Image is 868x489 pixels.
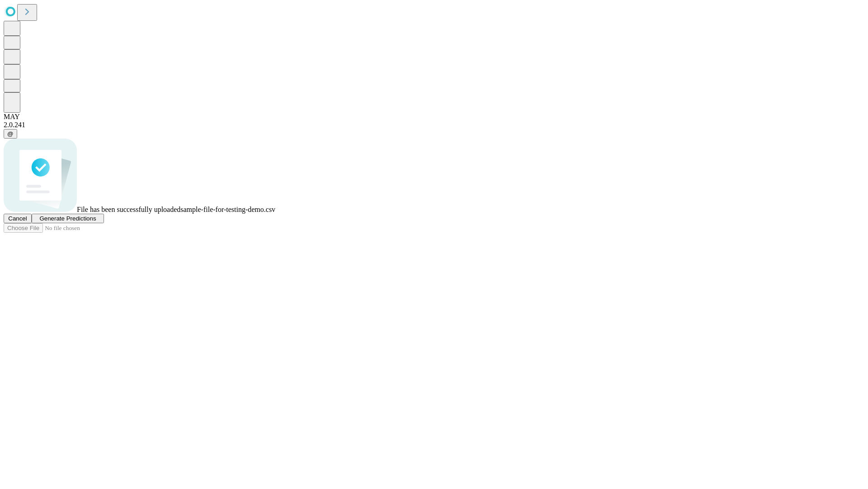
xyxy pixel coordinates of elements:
span: Cancel [8,215,27,222]
button: @ [4,129,17,139]
button: Cancel [4,214,32,223]
div: MAY [4,113,864,121]
span: @ [7,130,14,137]
span: Generate Predictions [39,215,96,222]
button: Generate Predictions [32,214,104,223]
span: File has been successfully uploaded [77,206,180,213]
div: 2.0.241 [4,121,864,129]
span: sample-file-for-testing-demo.csv [180,206,275,213]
